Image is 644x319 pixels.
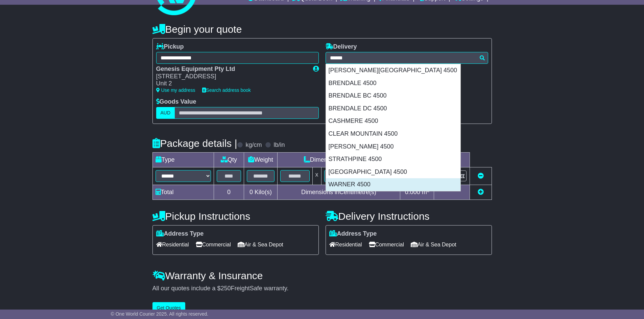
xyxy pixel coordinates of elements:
td: x [312,167,321,185]
div: [PERSON_NAME][GEOGRAPHIC_DATA] 4500 [326,64,460,77]
button: Get Quotes [152,302,186,314]
div: [PERSON_NAME] 4500 [326,140,460,153]
label: lb/in [273,141,285,149]
td: Type [152,153,214,167]
span: Air & Sea Depot [238,239,283,250]
td: Dimensions (L x W x H) [277,153,400,167]
label: Goods Value [156,98,196,106]
div: All our quotes include a $ FreightSafe warranty. [152,285,492,292]
div: WARNER 4500 [326,178,460,191]
span: Residential [329,239,362,250]
span: © One World Courier 2025. All rights reserved. [111,311,209,317]
typeahead: Please provide city [326,52,488,64]
div: BRENDALE BC 4500 [326,89,460,102]
td: Kilo(s) [244,185,277,200]
a: Search address book [202,87,251,93]
td: Weight [244,153,277,167]
span: Commercial [369,239,404,250]
td: 0 [214,185,244,200]
span: Residential [156,239,189,250]
td: Qty [214,153,244,167]
span: Air & Sea Depot [411,239,456,250]
div: [GEOGRAPHIC_DATA] 4500 [326,166,460,179]
span: 0.000 [405,189,420,195]
label: Pickup [156,43,184,51]
a: Add new item [478,189,484,195]
div: Unit 2 [156,80,306,87]
td: Total [152,185,214,200]
span: m [422,189,430,195]
div: Genesis Equipment Pty Ltd [156,65,306,73]
label: Delivery [326,43,357,51]
div: [STREET_ADDRESS] [156,73,306,80]
label: Address Type [156,230,204,238]
a: Use my address [156,87,195,93]
h4: Begin your quote [152,24,492,35]
h4: Warranty & Insurance [152,270,492,281]
div: CASHMERE 4500 [326,115,460,128]
div: BRENDALE 4500 [326,77,460,90]
label: AUD [156,107,175,119]
a: Remove this item [478,172,484,179]
div: CLEAR MOUNTAIN 4500 [326,128,460,140]
h4: Package details | [152,138,237,149]
span: Commercial [196,239,231,250]
label: Address Type [329,230,377,238]
label: kg/cm [245,141,262,149]
span: 250 [221,285,231,292]
div: BRENDALE DC 4500 [326,102,460,115]
h4: Pickup Instructions [152,211,319,222]
sup: 3 [427,188,430,193]
div: STRATHPINE 4500 [326,153,460,166]
h4: Delivery Instructions [326,211,492,222]
td: Dimensions in Centimetre(s) [277,185,400,200]
span: 0 [249,189,253,195]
